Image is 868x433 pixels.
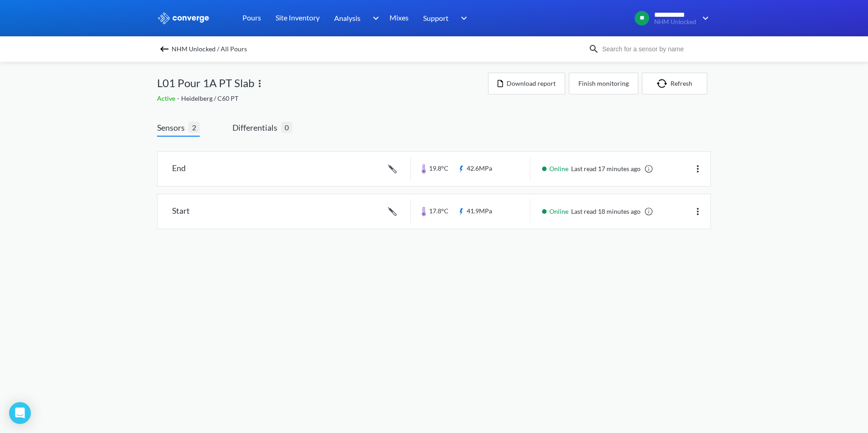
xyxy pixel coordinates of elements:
[157,93,488,103] div: Heidelberg / C60 PT
[696,13,711,24] img: downArrow.svg
[367,13,381,24] img: downArrow.svg
[588,44,599,54] img: icon-search.svg
[157,12,210,24] img: logo_ewhite.svg
[488,73,565,94] button: Download report
[599,44,709,54] input: Search for a sensor by name
[334,12,360,24] span: Analysis
[177,94,181,102] span: -
[281,122,292,133] span: 0
[455,13,469,24] img: downArrow.svg
[172,43,247,55] span: NHM Unlocked / All Pours
[692,163,703,174] img: more.svg
[254,78,265,89] img: more.svg
[498,80,503,87] img: icon-file.svg
[188,122,200,133] span: 2
[423,12,449,24] span: Support
[654,19,696,25] span: NHM Unlocked
[157,121,188,134] span: Sensors
[157,74,254,92] span: L01 Pour 1A PT Slab
[569,73,638,94] button: Finish monitoring
[657,79,671,88] img: icon-refresh.svg
[232,121,281,134] span: Differentials
[9,402,31,424] div: Open Intercom Messenger
[692,206,703,217] img: more.svg
[157,94,177,102] span: Active
[642,73,707,94] button: Refresh
[159,44,170,54] img: backspace.svg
